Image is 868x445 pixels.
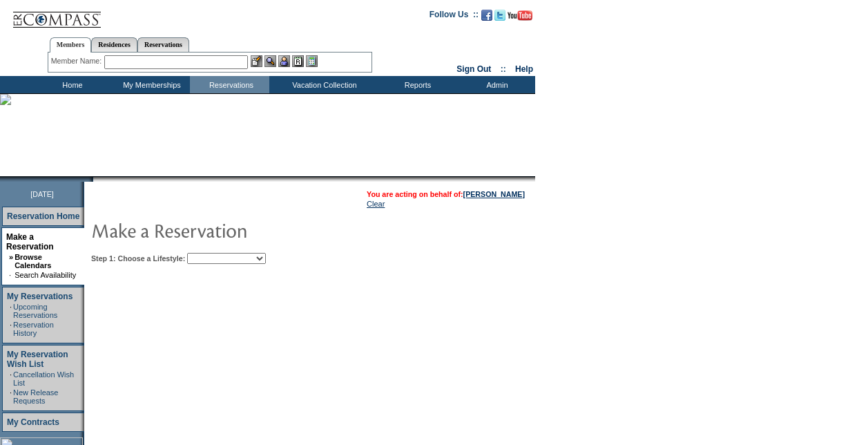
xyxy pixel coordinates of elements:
img: Become our fan on Facebook [481,10,492,21]
a: [PERSON_NAME] [463,190,525,198]
td: · [10,370,12,387]
td: Reports [376,76,456,93]
a: Become our fan on Facebook [481,14,492,22]
td: Vacation Collection [269,76,376,93]
img: b_calculator.gif [306,55,318,67]
td: · [10,388,12,405]
td: Follow Us :: [430,8,479,25]
td: · [9,271,13,279]
img: Follow us on Twitter [494,10,505,21]
td: · [10,321,12,337]
img: b_edit.gif [251,55,262,67]
img: promoShadowLeftCorner.gif [88,176,93,182]
a: Browse Calendars [15,253,51,269]
td: Admin [456,76,535,93]
a: Members [50,37,92,53]
a: Sign Out [456,64,491,74]
a: New Release Requests [13,388,58,405]
td: Home [31,76,110,93]
span: You are acting on behalf of: [367,190,525,198]
a: Search Availability [15,271,76,279]
img: Reservations [292,55,304,67]
a: Subscribe to our YouTube Channel [508,14,532,22]
td: · [10,303,12,319]
img: blank.gif [93,176,95,182]
span: :: [501,64,506,74]
a: Upcoming Reservations [13,303,57,319]
span: [DATE] [30,190,54,198]
a: Reservation Home [7,211,79,221]
b: Step 1: Choose a Lifestyle: [91,254,185,263]
td: My Memberships [110,76,190,93]
a: Follow us on Twitter [494,14,505,22]
a: Clear [367,200,385,208]
img: pgTtlMakeReservation.gif [91,216,367,244]
a: My Contracts [7,417,59,427]
a: My Reservations [7,292,73,301]
img: Impersonate [278,55,290,67]
div: Member Name: [51,55,104,67]
img: View [264,55,276,67]
img: Subscribe to our YouTube Channel [508,10,532,21]
a: Reservations [137,37,189,52]
a: Make a Reservation [6,232,54,252]
a: Reservation History [13,321,54,337]
b: » [9,253,13,261]
a: My Reservation Wish List [7,350,68,369]
td: Reservations [190,76,269,93]
a: Cancellation Wish List [13,370,74,387]
a: Help [515,64,533,74]
a: Residences [91,37,137,52]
